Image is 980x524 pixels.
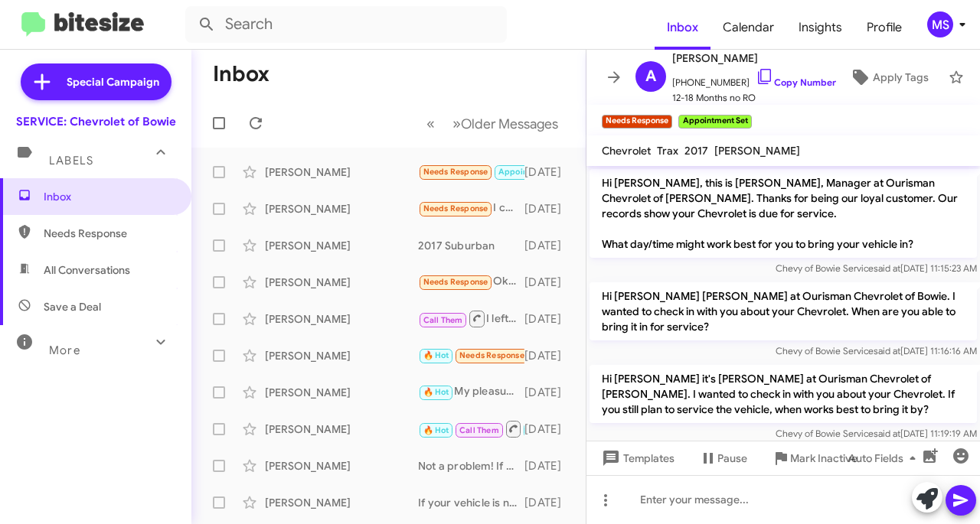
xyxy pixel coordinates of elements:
span: Labels [49,154,93,168]
div: [DATE] [524,458,573,474]
span: Auto Fields [848,444,922,472]
span: Needs Response [423,167,488,177]
div: Ok. I will send you a text later [DATE]. GM motors told me to include claim number and to ask for... [418,273,524,291]
div: [PERSON_NAME] [265,495,418,510]
span: Chevy of Bowie Service [DATE] 11:19:19 AM [776,428,977,439]
input: Search [185,6,507,43]
span: Call Them [459,425,499,435]
span: Inbox [44,189,174,204]
h1: Inbox [213,62,269,86]
div: [DATE] [524,421,573,437]
p: Hi [PERSON_NAME], this is [PERSON_NAME], Manager at Ourisman Chevrolet of [PERSON_NAME]. Thanks f... [590,169,977,258]
span: Trax [657,144,678,158]
span: Special Campaign [67,74,159,90]
span: Apply Tags [873,63,929,91]
div: [DATE] [524,311,573,327]
div: [PERSON_NAME] [265,421,418,437]
span: [PHONE_NUMBER] [672,67,836,90]
span: A [645,64,656,89]
span: 🔥 Hot [423,425,449,435]
span: Pause [717,444,747,472]
div: If your vehicle is not ready for service yet please disregard the system generated text messages [418,495,524,510]
span: Save a Deal [44,299,101,314]
span: Mark Inactive [790,444,857,472]
div: [DATE] [524,495,573,510]
div: My pleasure! Have a great day [418,383,524,401]
span: Needs Response [423,277,488,287]
span: » [452,114,461,133]
span: 🔥 Hot [423,387,449,397]
span: Call Them [423,315,463,325]
div: [PERSON_NAME] [265,275,418,290]
a: Copy Number [756,76,836,88]
div: Yes thanx for checking [418,347,524,364]
button: MS [914,11,963,37]
span: « [426,114,435,133]
span: 🔥 Hot [423,350,449,360]
button: Auto Fields [836,444,934,472]
div: SERVICE: Chevrolet of Bowie [16,114,176,129]
span: Needs Response [44,226,174,241]
div: [PERSON_NAME] [265,311,418,327]
button: Next [443,108,567,139]
div: 2017 Suburban [418,238,524,253]
span: [PERSON_NAME] [672,49,836,67]
div: [DATE] [524,164,573,180]
span: [PERSON_NAME] [714,144,800,158]
span: Older Messages [461,116,558,132]
span: Chevy of Bowie Service [DATE] 11:15:23 AM [776,262,977,274]
div: [PERSON_NAME] [265,348,418,363]
div: [DATE] [524,275,573,290]
nav: Page navigation example [418,108,567,139]
span: said at [874,428,900,439]
div: [DATE] [524,201,573,216]
div: [PERSON_NAME] [265,385,418,400]
span: Templates [599,444,675,472]
div: Not a problem! If your vehicle is not ready for service please disregard they system generated te... [418,458,524,474]
div: [DATE] [524,385,573,400]
div: I can't afford to do that right now [418,200,524,217]
div: [PERSON_NAME] [265,164,418,180]
div: [PERSON_NAME] [265,458,418,474]
button: Templates [586,444,687,472]
span: More [49,343,80,357]
div: [DATE] [524,238,573,253]
small: Needs Response [602,115,672,129]
button: Apply Tags [836,63,941,91]
div: [DATE] [524,348,573,363]
p: Hi [PERSON_NAME] it's [PERSON_NAME] at Ourisman Chevrolet of [PERSON_NAME]. I wanted to check in ... [590,365,977,423]
div: Thanks [PERSON_NAME]. Is everything okay with it from the 27 point Inspection? [418,163,524,181]
div: [PERSON_NAME] [265,238,418,253]
span: Chevrolet [602,144,651,158]
span: Needs Response [459,350,524,360]
span: 2017 [684,144,708,158]
a: Insights [786,5,854,50]
a: Profile [854,5,914,50]
span: 12-18 Months no RO [672,90,836,106]
span: Chevy of Bowie Service [DATE] 11:16:16 AM [776,345,977,356]
div: MS [927,11,953,37]
span: Appointment Set [498,167,566,177]
span: Needs Response [423,203,488,213]
div: [PERSON_NAME] [265,201,418,216]
button: Mark Inactive [759,444,870,472]
button: Pause [687,444,759,472]
a: Special Campaign [21,63,171,100]
span: All Conversations [44,262,130,278]
button: Previous [417,108,444,139]
span: said at [874,345,900,356]
a: Calendar [710,5,786,50]
small: Appointment Set [678,115,751,129]
a: Inbox [655,5,710,50]
div: I left a voicemail and my number [PERSON_NAME]. Contact me whenever you have time. Thank you [418,309,524,328]
span: said at [874,262,900,274]
p: Hi [PERSON_NAME] [PERSON_NAME] at Ourisman Chevrolet of Bowie. I wanted to check in with you abou... [590,282,977,340]
div: Good morning [PERSON_NAME]! I saw you called in, were you able to get help? [418,419,524,438]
